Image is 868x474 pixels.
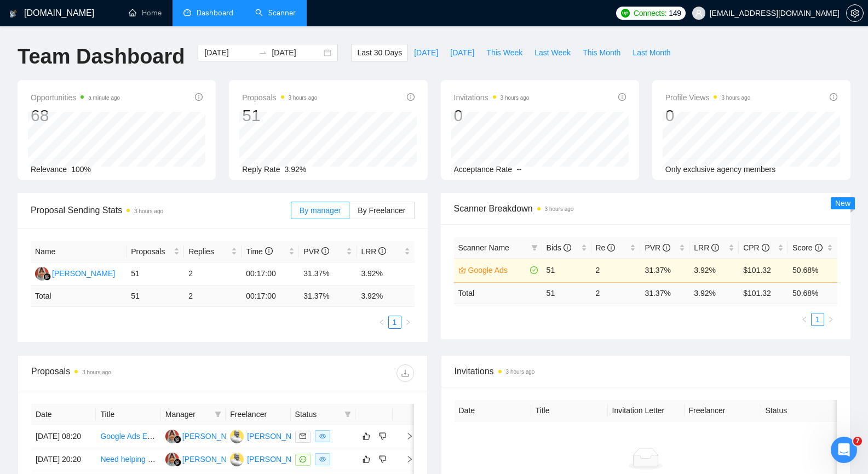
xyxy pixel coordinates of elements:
[379,432,387,441] span: dislike
[299,285,357,307] td: 31.37 %
[827,316,834,323] span: right
[847,9,863,18] span: setting
[542,282,591,304] td: 51
[255,8,296,18] a: searchScanner
[401,316,415,329] button: right
[363,455,370,464] span: like
[285,165,307,174] span: 3.92%
[711,244,719,252] span: info-circle
[242,165,280,174] span: Reply Rate
[361,247,386,256] span: LRR
[547,243,571,252] span: Bids
[408,44,444,61] button: [DATE]
[360,430,373,443] button: like
[669,7,681,19] span: 149
[165,408,210,420] span: Manager
[188,245,229,258] span: Replies
[204,47,254,59] input: Start date
[762,244,769,252] span: info-circle
[458,243,509,252] span: Scanner Name
[401,316,415,329] li: Next Page
[215,411,221,418] span: filter
[634,7,666,19] span: Connects:
[633,47,670,59] span: Last Month
[591,258,641,282] td: 2
[31,105,120,126] div: 68
[388,316,401,329] li: 1
[35,267,49,281] img: SK
[812,313,824,325] a: 1
[184,285,242,307] td: 2
[299,262,357,285] td: 31.37%
[363,432,370,441] span: like
[405,319,411,325] span: right
[378,247,386,255] span: info-circle
[31,165,67,174] span: Relevance
[96,425,160,448] td: Google Ads Expert Needed for SaaS App ROAS Optimization
[247,430,310,442] div: [PERSON_NAME]
[626,44,676,61] button: Last Month
[663,244,670,252] span: info-circle
[247,453,310,465] div: [PERSON_NAME]
[242,262,299,285] td: 00:17:00
[183,9,191,16] span: dashboard
[824,313,837,326] button: right
[564,244,571,252] span: info-circle
[375,316,388,329] button: left
[455,364,837,378] span: Invitations
[788,282,837,304] td: 50.68 %
[165,454,245,463] a: SK[PERSON_NAME]
[31,203,291,217] span: Proposal Sending Stats
[319,456,326,462] span: eye
[161,404,226,425] th: Manager
[397,369,413,378] span: download
[530,266,538,274] span: check-circle
[129,8,162,18] a: homeHome
[230,430,244,443] img: PS
[761,400,838,421] th: Status
[454,91,530,104] span: Invitations
[824,313,837,326] li: Next Page
[43,273,51,281] img: gigradar-bm.png
[815,244,823,252] span: info-circle
[414,47,438,59] span: [DATE]
[444,44,480,61] button: [DATE]
[195,93,203,101] span: info-circle
[300,456,306,462] span: message
[454,165,513,174] span: Acceptance Rate
[792,243,822,252] span: Score
[31,404,96,425] th: Date
[743,243,769,252] span: CPR
[265,247,273,255] span: info-circle
[82,369,111,375] time: 3 hours ago
[739,282,788,304] td: $ 101.32
[35,269,115,277] a: SK[PERSON_NAME]
[246,247,272,256] span: Time
[351,44,408,61] button: Last 30 Days
[272,47,321,59] input: End date
[542,258,591,282] td: 51
[165,431,245,440] a: SK[PERSON_NAME]
[830,93,837,101] span: info-circle
[96,448,160,471] td: Need helping running a Google ad campaign
[357,262,414,285] td: 3.92%
[468,264,528,276] a: Google Ads
[375,316,388,329] li: Previous Page
[96,404,160,425] th: Title
[376,453,389,466] button: dislike
[303,247,329,256] span: PVR
[127,262,184,285] td: 51
[480,44,528,61] button: This Week
[127,285,184,307] td: 51
[289,95,318,101] time: 3 hours ago
[608,400,685,421] th: Invitation Letter
[450,47,474,59] span: [DATE]
[811,313,824,326] li: 1
[835,199,850,208] span: New
[591,282,641,304] td: 2
[230,431,310,440] a: PS[PERSON_NAME]
[127,241,184,262] th: Proposals
[100,455,252,464] a: Need helping running a Google ad campaign
[454,282,542,304] td: Total
[88,95,120,101] time: a minute ago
